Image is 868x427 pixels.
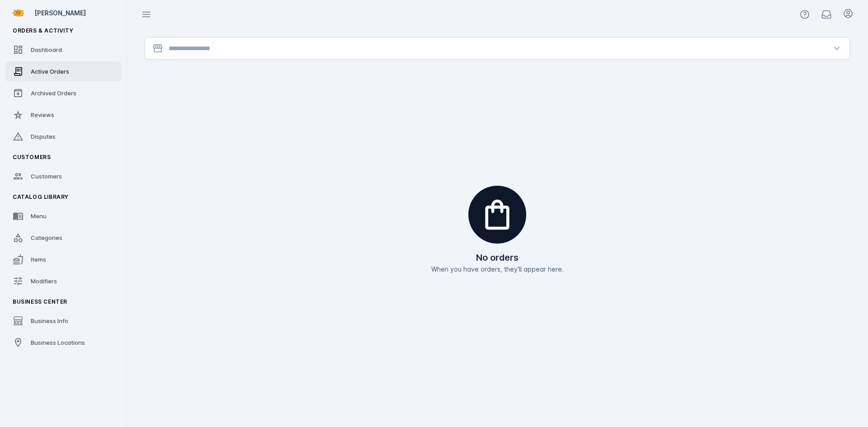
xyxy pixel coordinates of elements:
a: Business Info [5,311,121,331]
span: Archived Orders [31,89,76,97]
a: Modifiers [5,271,121,291]
span: Catalog Library [13,193,69,200]
span: Customers [13,154,51,160]
span: Customers [31,173,62,180]
span: Items [31,256,46,263]
a: Active Orders [5,61,121,81]
a: Dashboard [5,40,121,60]
span: Dashboard [31,46,62,53]
a: Menu [5,206,121,226]
a: Items [5,249,121,269]
p: When you have orders, they'll appear here. [431,264,564,274]
a: Customers [5,166,121,186]
div: [PERSON_NAME] [34,8,118,18]
span: Categories [31,234,62,241]
span: Business Center [13,298,67,305]
span: Modifiers [31,277,57,285]
input: Location [169,43,826,54]
a: Disputes [5,127,121,146]
a: Business Locations [5,333,121,352]
h2: No orders [476,251,519,264]
a: Categories [5,228,121,248]
a: Reviews [5,105,121,125]
span: Reviews [31,111,54,118]
span: Business Locations [31,339,85,346]
span: Orders & Activity [13,27,73,34]
span: Disputes [31,133,56,140]
a: Archived Orders [5,83,121,103]
span: Menu [31,212,47,220]
span: Active Orders [31,68,69,75]
span: Business Info [31,317,68,324]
